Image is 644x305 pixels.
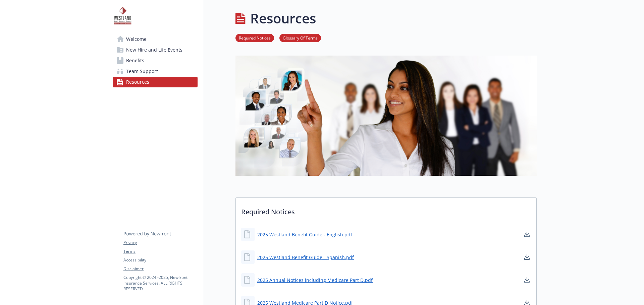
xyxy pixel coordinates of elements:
[235,56,537,176] img: resources page banner
[113,66,198,77] a: Team Support
[126,55,144,66] span: Benefits
[257,277,373,284] a: 2025 Annual Notices including Medicare Part D.pdf
[126,45,182,55] span: New Hire and Life Events
[250,8,316,28] h1: Resources
[113,77,198,87] a: Resources
[523,276,531,284] a: download document
[123,248,197,254] a: Terms
[126,34,147,45] span: Welcome
[235,34,274,41] a: Required Notices
[123,257,197,263] a: Accessibility
[236,198,536,222] p: Required Notices
[279,34,321,41] a: Glossary Of Terms
[113,45,198,55] a: New Hire and Life Events
[123,240,197,246] a: Privacy
[123,266,197,272] a: Disclaimer
[123,275,197,292] p: Copyright © 2024 - 2025 , Newfront Insurance Services, ALL RIGHTS RESERVED
[126,77,149,87] span: Resources
[257,231,352,238] a: 2025 Westland Benefit Guide - English.pdf
[523,253,531,261] a: download document
[113,55,198,66] a: Benefits
[257,254,354,261] a: 2025 Westland Benefit Guide - Spanish.pdf
[523,230,531,238] a: download document
[126,66,158,77] span: Team Support
[113,34,198,45] a: Welcome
